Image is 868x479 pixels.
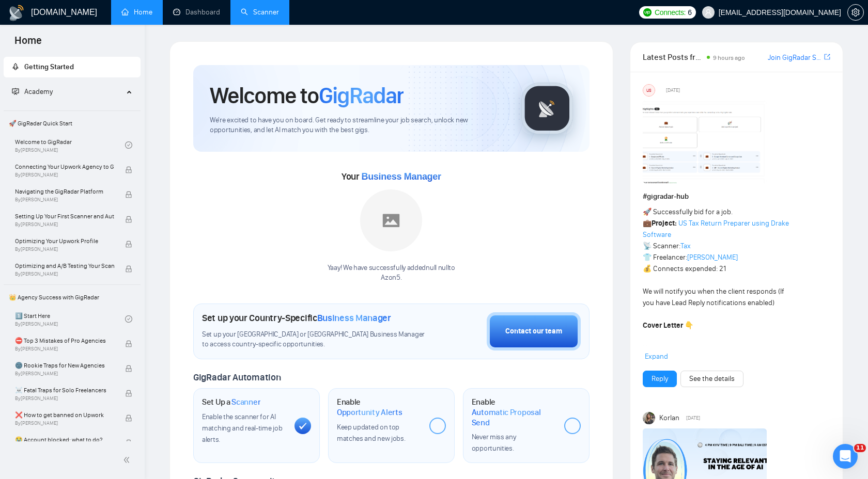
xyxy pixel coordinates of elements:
[643,321,693,330] strong: Cover Letter 👇
[5,113,139,134] span: 🚀 GigRadar Quick Start
[15,385,114,395] span: ☠️ Fatal Traps for Solo Freelancers
[643,371,677,387] button: Reply
[202,312,391,324] h1: Set up your Country-Specific
[15,410,114,420] span: ❌ How to get banned on Upwork
[125,241,132,248] span: lock
[15,211,114,221] span: Setting Up Your First Scanner and Auto-Bidder
[15,172,114,178] span: By [PERSON_NAME]
[15,395,114,402] span: By [PERSON_NAME]
[24,87,53,96] span: Academy
[848,8,863,17] span: setting
[125,191,132,198] span: lock
[680,371,743,387] button: See the details
[5,287,139,308] span: 👑 Agency Success with GigRadar
[687,253,738,262] a: [PERSON_NAME]
[24,62,74,71] span: Getting Started
[12,63,19,70] span: rocket
[521,83,573,134] img: gigradar-logo.png
[123,455,133,465] span: double-left
[193,372,281,383] span: GigRadar Automation
[15,371,114,377] span: By [PERSON_NAME]
[472,433,516,453] span: Never miss any opportunities.
[15,271,114,277] span: By [PERSON_NAME]
[328,263,455,283] div: Yaay! We have successfully added null null to
[342,171,441,182] span: Your
[847,8,864,17] a: setting
[125,166,132,173] span: lock
[125,439,132,446] span: lock
[361,171,441,182] span: Business Manager
[202,330,429,349] span: Set up your [GEOGRAPHIC_DATA] or [GEOGRAPHIC_DATA] Business Manager to access country-specific op...
[847,4,864,21] button: setting
[768,52,822,63] a: Join GigRadar Slack Community
[4,57,141,77] li: Getting Started
[643,51,704,63] span: Latest Posts from the GigRadar Community
[241,8,279,17] a: searchScanner
[15,308,125,330] a: 1️⃣ Start HereBy[PERSON_NAME]
[824,53,830,61] span: export
[713,54,745,61] span: 9 hours ago
[202,412,282,444] span: Enable the scanner for AI matching and real-time job alerts.
[705,9,712,16] span: user
[666,86,680,95] span: [DATE]
[337,407,402,418] span: Opportunity Alerts
[15,261,114,271] span: Optimizing and A/B Testing Your Scanner for Better Results
[125,141,132,149] span: check-circle
[360,189,422,251] img: placeholder.png
[652,373,668,385] a: Reply
[15,246,114,252] span: By [PERSON_NAME]
[125,265,132,273] span: lock
[15,435,114,445] span: 😭 Account blocked: what to do?
[125,390,132,397] span: lock
[472,397,556,427] h1: Enable
[643,412,655,424] img: Korlan
[15,134,125,156] a: Welcome to GigRadarBy[PERSON_NAME]
[125,414,132,422] span: lock
[121,8,152,17] a: homeHome
[317,312,391,324] span: Business Manager
[173,8,220,17] a: dashboardDashboard
[643,85,655,96] div: US
[125,216,132,223] span: lock
[643,8,652,17] img: upwork-logo.png
[643,219,789,239] a: US Tax Return Preparer using Drake Software
[686,413,700,423] span: [DATE]
[824,52,830,62] a: export
[337,423,406,443] span: Keep updated on top matches and new jobs.
[12,87,53,96] span: Academy
[231,397,260,407] span: Scanner
[210,82,404,109] h1: Welcome to
[15,236,114,246] span: Optimizing Your Upwork Profile
[15,221,114,228] span: By [PERSON_NAME]
[688,7,692,18] span: 6
[15,360,114,371] span: 🌚 Rookie Traps for New Agencies
[643,191,830,202] h1: # gigradar-hub
[505,326,562,337] div: Contact our team
[15,197,114,203] span: By [PERSON_NAME]
[680,242,691,250] a: Tax
[652,219,677,228] strong: Project:
[125,365,132,372] span: lock
[6,33,50,55] span: Home
[833,444,858,469] iframe: Intercom live chat
[15,162,114,172] span: Connecting Your Upwork Agency to GigRadar
[487,312,581,350] button: Contact our team
[8,5,25,21] img: logo
[337,397,421,417] h1: Enable
[328,273,455,283] p: Azon5 .
[319,82,404,109] span: GigRadar
[689,373,735,385] a: See the details
[15,420,114,426] span: By [PERSON_NAME]
[655,7,686,18] span: Connects:
[125,315,132,323] span: check-circle
[210,116,505,135] span: We're excited to have you on board. Get ready to streamline your job search, unlock new opportuni...
[472,407,556,427] span: Automatic Proposal Send
[854,444,866,452] span: 11
[202,397,260,407] h1: Set Up a
[659,412,679,424] span: Korlan
[643,101,767,183] img: F09354QB7SM-image.png
[12,88,19,95] span: fund-projection-screen
[645,352,668,361] span: Expand
[15,336,114,346] span: ⛔ Top 3 Mistakes of Pro Agencies
[15,346,114,352] span: By [PERSON_NAME]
